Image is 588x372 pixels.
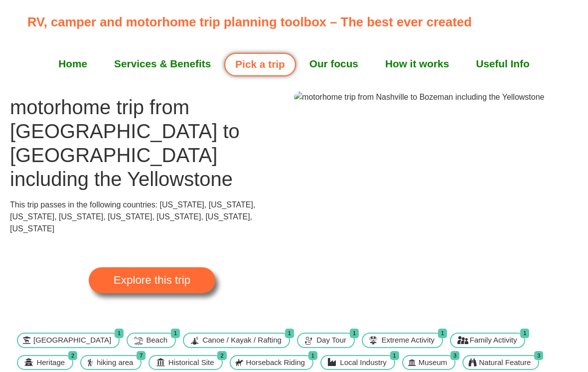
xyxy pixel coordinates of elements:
a: Explore this trip [89,267,215,293]
a: Pick a trip [224,53,295,76]
span: Museum [416,357,450,369]
span: 1 [390,351,399,361]
span: 1 [520,329,529,338]
span: 1 [115,329,124,338]
span: 7 [137,351,146,361]
span: 1 [285,329,294,338]
a: How it works [372,51,462,76]
span: Natural Feature [476,357,533,369]
span: 1 [438,329,447,338]
span: 3 [450,351,459,361]
h1: motorhome trip from [GEOGRAPHIC_DATA] to [GEOGRAPHIC_DATA] including the Yellowstone [10,95,294,191]
span: This trip passes in the following countries: [US_STATE], [US_STATE], [US_STATE], [US_STATE], [US_... [10,200,255,233]
a: Our focus [296,51,372,76]
span: Historical Site [166,357,217,369]
span: 1 [308,351,317,361]
span: Canoe / Kayak / Rafting [200,335,284,346]
span: 3 [534,351,543,361]
img: motorhome trip from Nashville to Bozeman including the Yellowstone [294,91,544,103]
span: Day Tour [314,335,349,346]
span: [GEOGRAPHIC_DATA] [31,335,114,346]
span: Extreme Activity [379,335,437,346]
a: Useful Info [462,51,543,76]
nav: Menu [27,51,561,76]
span: 2 [68,351,77,361]
p: RV, camper and motorhome trip planning toolbox – The best ever created [27,12,566,31]
span: Horseback Riding [244,357,307,369]
span: Beach [144,335,170,346]
span: Heritage [34,357,67,369]
a: Home [45,51,101,76]
span: Local Industry [337,357,389,369]
span: Explore this trip [114,275,190,286]
span: hiking area [94,357,136,369]
span: 1 [350,329,359,338]
span: 2 [217,351,226,361]
span: Family Activity [467,335,519,346]
span: 1 [171,329,180,338]
a: Services & Benefits [101,51,224,76]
